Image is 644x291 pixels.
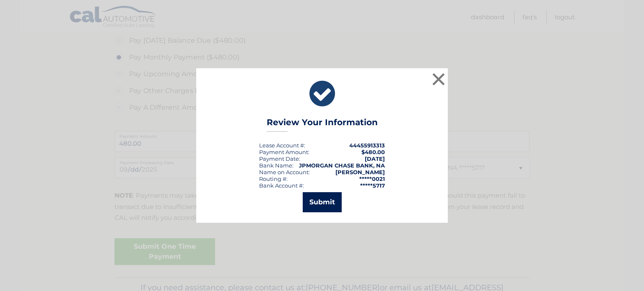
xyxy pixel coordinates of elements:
span: Payment Date [259,155,299,162]
div: Routing #: [259,175,288,182]
div: : [259,155,300,162]
div: Payment Amount: [259,149,309,155]
div: Lease Account #: [259,142,305,149]
div: Name on Account: [259,169,310,175]
strong: [PERSON_NAME] [335,169,385,175]
button: Submit [303,192,342,212]
span: $480.00 [361,149,385,155]
h3: Review Your Information [267,117,378,132]
strong: JPMORGAN CHASE BANK, NA [299,162,385,169]
span: [DATE] [365,155,385,162]
div: Bank Name: [259,162,293,169]
button: × [430,71,447,88]
strong: 44455913313 [349,142,385,149]
div: Bank Account #: [259,182,304,189]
